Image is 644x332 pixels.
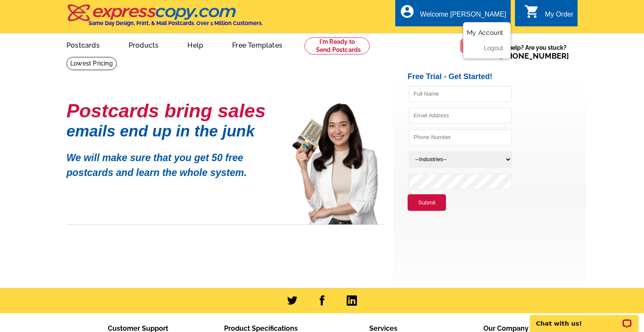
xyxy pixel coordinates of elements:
i: account_circle [400,4,415,19]
button: Submit [408,194,446,211]
a: Products [115,34,172,54]
div: Welcome [PERSON_NAME] [420,11,506,23]
h1: Postcards bring sales [66,103,279,118]
a: [PHONE_NUMBER] [500,51,569,60]
a: Free Templates [218,34,296,54]
img: help [460,34,485,58]
a: Same Day Design, Print, & Mail Postcards. Over 1 Million Customers. [66,10,263,26]
div: My Order [545,11,573,23]
h4: Same Day Design, Print, & Mail Postcards. Over 1 Million Customers. [89,20,263,26]
a: My Account [467,29,503,37]
input: Email Address [408,108,512,124]
span: Call [485,51,569,60]
iframe: LiveChat chat widget [524,305,644,332]
h2: Free Trial - Get Started! [408,72,586,82]
input: Phone Number [408,129,512,145]
span: Need help? Are you stuck? [485,43,573,60]
a: Logout [484,45,503,51]
a: Postcards [53,34,113,54]
h1: emails end up in the junk [66,127,279,136]
input: Full Name [408,86,512,102]
i: shopping_cart [524,4,540,19]
p: We will make sure that you get 50 free postcards and learn the whole system. [66,144,279,180]
a: shopping_cart My Order [524,9,573,20]
a: Help [174,34,217,54]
